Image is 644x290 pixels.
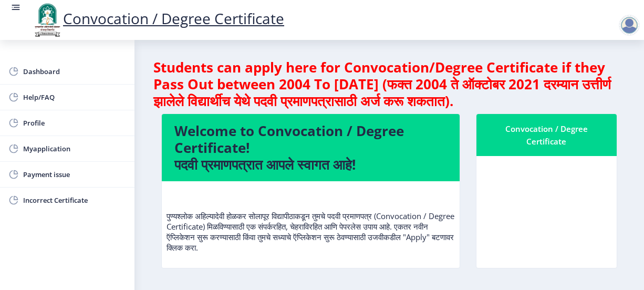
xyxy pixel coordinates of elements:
[23,142,126,155] span: Myapplication
[23,194,126,206] span: Incorrect Certificate
[167,190,455,253] p: पुण्यश्लोक अहिल्यादेवी होळकर सोलापूर विद्यापीठाकडून तुमचे पदवी प्रमाणपत्र (Convocation / Degree C...
[23,65,126,78] span: Dashboard
[23,91,126,103] span: Help/FAQ
[23,168,126,181] span: Payment issue
[489,122,604,148] div: Convocation / Degree Certificate
[23,117,126,129] span: Profile
[174,122,447,173] h4: Welcome to Convocation / Degree Certificate! पदवी प्रमाणपत्रात आपले स्वागत आहे!
[32,2,63,38] img: logo
[153,59,625,109] h4: Students can apply here for Convocation/Degree Certificate if they Pass Out between 2004 To [DATE...
[32,8,284,28] a: Convocation / Degree Certificate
